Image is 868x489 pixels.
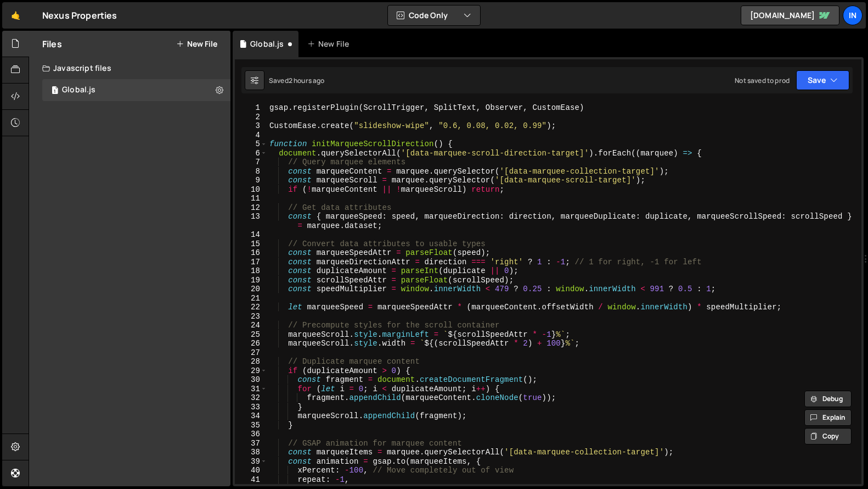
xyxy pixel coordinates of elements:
[235,113,267,122] div: 2
[235,158,267,167] div: 7
[235,393,267,403] div: 32
[250,38,284,49] div: Global.js
[235,248,267,258] div: 16
[235,285,267,294] div: 20
[42,9,117,22] div: Nexus Properties
[388,5,480,25] button: Code Only
[307,38,353,49] div: New File
[176,40,217,48] button: New File
[235,185,267,195] div: 10
[235,258,267,267] div: 17
[235,176,267,185] div: 9
[235,294,267,303] div: 21
[235,403,267,412] div: 33
[289,76,325,85] div: 2 hours ago
[235,266,267,276] div: 18
[235,366,267,376] div: 29
[29,57,230,79] div: Javascript files
[235,276,267,285] div: 19
[235,321,267,330] div: 24
[235,167,267,176] div: 8
[235,194,267,203] div: 11
[269,76,325,85] div: Saved
[796,70,849,90] button: Save
[235,312,267,321] div: 23
[235,430,267,439] div: 36
[235,303,267,312] div: 22
[235,330,267,340] div: 25
[235,457,267,466] div: 39
[2,2,29,29] a: 🤙
[235,131,267,140] div: 4
[235,466,267,475] div: 40
[42,38,62,50] h2: Files
[235,357,267,366] div: 28
[235,121,267,131] div: 3
[235,421,267,430] div: 35
[235,230,267,240] div: 14
[235,240,267,249] div: 15
[235,375,267,385] div: 30
[235,140,267,149] div: 5
[741,5,839,25] a: [DOMAIN_NAME]
[62,85,95,95] div: Global.js
[42,79,230,101] div: 17042/46860.js
[235,412,267,421] div: 34
[235,475,267,485] div: 41
[843,5,863,25] a: In
[235,212,267,230] div: 13
[804,409,852,426] button: Explain
[804,391,852,407] button: Debug
[235,348,267,358] div: 27
[235,448,267,457] div: 38
[804,428,852,444] button: Copy
[235,149,267,158] div: 6
[235,439,267,448] div: 37
[235,339,267,348] div: 26
[235,203,267,213] div: 12
[235,385,267,394] div: 31
[735,76,790,85] div: Not saved to prod
[235,103,267,113] div: 1
[52,87,58,96] span: 1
